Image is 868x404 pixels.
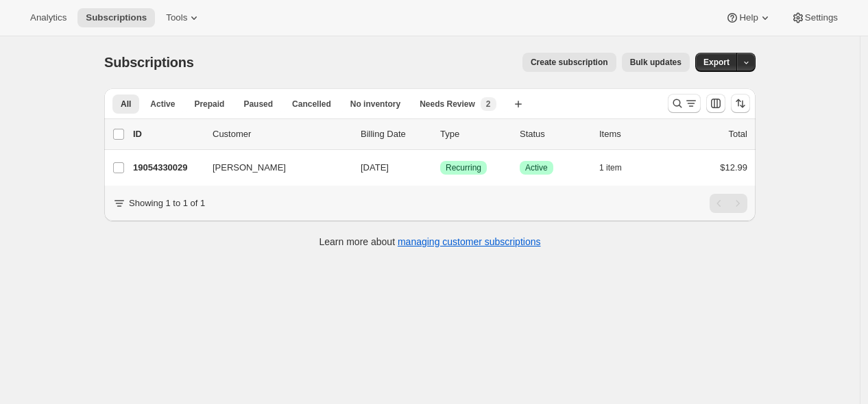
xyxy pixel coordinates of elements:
span: Bulk updates [630,57,682,68]
span: [DATE] [361,162,389,173]
span: 2 [486,99,491,110]
p: Billing Date [361,127,429,141]
button: Bulk updates [622,53,690,72]
button: Export [695,53,738,72]
span: $12.99 [720,162,747,173]
span: Help [739,12,758,23]
span: Subscriptions [86,12,147,23]
span: Analytics [30,12,67,23]
span: Paused [243,99,273,110]
p: 19054330029 [133,161,202,175]
p: Customer [213,127,350,141]
p: Showing 1 to 1 of 1 [129,197,205,210]
span: Subscriptions [104,55,194,70]
span: Export [703,57,730,68]
span: Tools [166,12,187,23]
span: Prepaid [194,99,224,110]
div: Type [440,127,509,141]
button: [PERSON_NAME] [204,157,341,179]
button: Create subscription [522,53,616,72]
button: Tools [158,8,209,27]
span: All [121,99,131,110]
span: No inventory [350,99,400,110]
span: Active [525,162,548,173]
div: IDCustomerBilling DateTypeStatusItemsTotal [133,127,747,141]
div: Items [599,127,668,141]
p: ID [133,127,202,141]
button: Subscriptions [77,8,155,27]
button: Settings [783,8,846,27]
span: Cancelled [292,99,331,110]
button: Analytics [22,8,75,27]
button: Sort the results [731,94,750,113]
button: Customize table column order and visibility [706,94,725,113]
span: Settings [805,12,838,23]
span: Active [150,99,175,110]
a: managing customer subscriptions [398,236,541,247]
button: Search and filter results [668,94,701,113]
p: Total [729,127,747,141]
button: Create new view [507,94,529,114]
p: Status [520,127,588,141]
span: Create subscription [531,57,608,68]
button: 1 item [599,158,637,177]
p: Learn more about [320,235,541,249]
button: Help [717,8,780,27]
div: 19054330029[PERSON_NAME][DATE]SuccessRecurringSuccessActive1 item$12.99 [133,158,747,177]
span: Needs Review [420,99,475,110]
nav: Pagination [710,194,747,213]
span: Recurring [446,162,481,173]
span: [PERSON_NAME] [213,161,286,175]
span: 1 item [599,162,622,173]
